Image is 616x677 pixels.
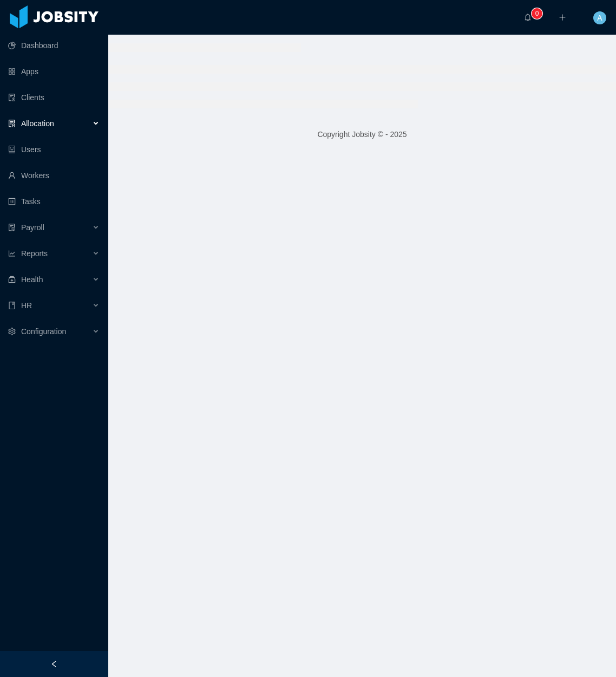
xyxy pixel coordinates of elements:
a: icon: auditClients [8,87,100,108]
span: Health [21,275,43,284]
i: icon: setting [8,328,16,335]
a: icon: pie-chartDashboard [8,35,100,56]
i: icon: book [8,302,16,309]
a: icon: userWorkers [8,165,100,186]
a: icon: robotUsers [8,139,100,160]
i: icon: plus [559,14,566,21]
a: icon: appstoreApps [8,61,100,82]
i: icon: file-protect [8,224,16,231]
span: HR [21,301,32,310]
i: icon: medicine-box [8,276,16,283]
i: icon: bell [524,14,532,21]
footer: Copyright Jobsity © - 2025 [108,116,616,153]
span: A [597,11,602,24]
i: icon: line-chart [8,250,16,257]
span: Payroll [21,223,44,232]
i: icon: solution [8,120,16,127]
span: Reports [21,249,48,258]
span: Allocation [21,119,54,128]
sup: 0 [532,8,542,19]
a: icon: profileTasks [8,191,100,212]
span: Configuration [21,327,66,336]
